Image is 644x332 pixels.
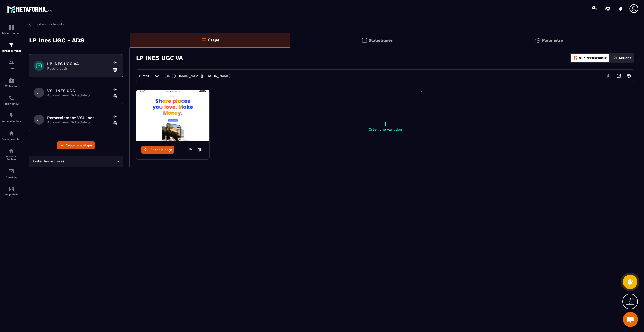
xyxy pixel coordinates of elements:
[1,85,21,87] p: Webinaire
[208,38,219,42] p: Étape
[361,37,367,43] img: stats.20deebd0.svg
[542,38,563,43] p: Paramètre
[201,37,207,43] img: bars-o.4a397970.svg
[29,22,33,26] img: arrow
[1,91,21,109] a: schedulerschedulerPlanificateur
[29,156,123,167] div: Search for option
[47,66,110,70] p: Page d'optin
[1,138,21,140] p: Espace membre
[1,56,21,74] a: formationformationCRM
[579,56,607,60] p: Vue d'ensemble
[1,109,21,126] a: automationsautomationsAutomatisations
[8,168,14,174] img: email
[47,61,110,66] h6: LP INES UGC VA
[1,164,21,182] a: emailemailE-mailing
[8,95,14,101] img: scheduler
[162,74,231,78] a: [URL][DOMAIN_NAME][PERSON_NAME]
[1,126,21,144] a: automationsautomationsEspace membre
[47,120,110,124] p: Appointment Scheduling
[623,312,638,327] a: Open chat
[8,186,14,192] img: accountant
[369,38,393,43] p: Statistiques
[139,74,149,78] span: Direct
[1,144,21,164] a: social-networksocial-networkRéseaux Sociaux
[29,35,84,45] p: LP Ines UGC - ADS
[1,193,21,196] p: Comptabilité
[113,121,118,126] img: trash
[8,148,14,154] img: social-network
[1,120,21,123] p: Automatisations
[1,74,21,91] a: automationsautomationsWebinaire
[136,90,209,141] img: image
[614,71,624,81] img: arrow-next.bcc2205e.svg
[113,94,118,99] img: trash
[47,88,110,93] h6: VSL INES UGC
[8,77,14,83] img: automations
[65,159,115,164] input: Search for option
[1,21,21,38] a: formationformationTableau de bord
[1,32,21,35] p: Tableau de bord
[136,54,183,61] h3: LP INES UGC VA
[150,148,172,152] span: Éditer la page
[65,143,92,148] span: Ajouter une étape
[29,22,64,26] a: Gestion des tunnels
[619,56,631,60] p: Actions
[32,159,65,164] span: Liste des archives
[8,42,14,48] img: formation
[573,56,578,60] img: dashboard-orange.40269519.svg
[8,130,14,136] img: automations
[1,182,21,200] a: accountantaccountantComptabilité
[47,115,110,120] h6: Remerciement VSL ines
[7,5,52,14] img: logo
[1,176,21,178] p: E-mailing
[1,38,21,56] a: formationformationTunnel de vente
[1,102,21,105] p: Planificateur
[113,67,118,72] img: trash
[613,56,618,60] img: actions.d6e523a2.png
[57,141,95,149] button: Ajouter une étape
[47,93,110,97] p: Appointment Scheduling
[8,113,14,119] img: automations
[349,127,422,131] p: Créer une variation
[8,60,14,66] img: formation
[1,155,21,161] p: Réseaux Sociaux
[8,24,14,30] img: formation
[1,49,21,52] p: Tunnel de vente
[1,67,21,70] p: CRM
[624,71,634,81] img: setting-w.858f3a88.svg
[141,146,174,154] a: Éditer la page
[535,37,541,43] img: setting-gr.5f69749f.svg
[349,120,422,127] p: +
